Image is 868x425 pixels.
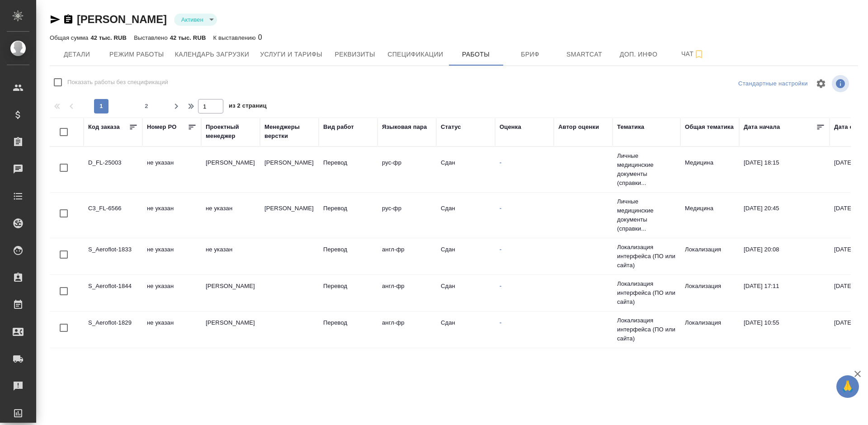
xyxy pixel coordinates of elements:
[500,283,501,289] a: -
[323,245,373,254] p: Перевод
[54,245,73,264] span: Toggle Row Selected
[736,77,810,91] div: split button
[323,123,354,132] div: Вид работ
[139,102,154,111] span: 2
[147,123,176,132] div: Номер PO
[201,314,260,345] td: [PERSON_NAME]
[836,375,859,398] button: 🙏
[139,99,154,113] button: 2
[436,350,495,382] td: Сдан
[617,243,676,270] p: Локализация интерфейса (ПО или сайта)
[739,241,830,272] td: [DATE] 20:08
[54,318,73,337] span: Toggle Row Selected
[84,277,142,309] td: S_Aeroflot-1844
[436,199,495,231] td: Сдан
[323,318,373,327] p: Перевод
[201,277,260,309] td: [PERSON_NAME]
[109,49,164,60] span: Режим работы
[436,241,495,272] td: Сдан
[840,377,855,396] span: 🙏
[134,34,170,41] p: Выставлено
[377,277,436,309] td: англ-фр
[90,34,127,41] p: 42 тыс. RUB
[680,241,739,272] td: Локализация
[142,154,201,185] td: не указан
[54,158,73,177] span: Toggle Row Selected
[142,350,201,382] td: не указан
[739,350,830,382] td: [DATE] 11:28
[382,123,427,132] div: Языковая пара
[693,49,704,60] svg: Подписаться
[617,151,676,188] p: Личные медицинские документы (справки...
[441,123,461,132] div: Статус
[142,277,201,309] td: не указан
[617,49,660,60] span: Доп. инфо
[377,154,436,185] td: рус-фр
[739,314,830,345] td: [DATE] 10:55
[500,205,501,212] a: -
[739,277,830,309] td: [DATE] 17:11
[500,246,501,253] a: -
[436,314,495,345] td: Сдан
[142,314,201,345] td: не указан
[832,75,851,92] span: Посмотреть информацию
[563,49,606,60] span: Smartcat
[810,73,832,94] span: Настроить таблицу
[500,123,521,132] div: Оценка
[617,316,676,343] p: Локализация интерфейса (ПО или сайта)
[201,350,260,382] td: [PERSON_NAME]
[680,277,739,309] td: Локализация
[175,49,250,60] span: Календарь загрузки
[323,204,373,213] p: Перевод
[680,199,739,231] td: Медицина
[436,154,495,185] td: Сдан
[377,314,436,345] td: англ-фр
[55,49,99,60] span: Детали
[213,32,262,43] div: 0
[179,16,206,24] button: Активен
[84,154,142,185] td: D_FL-25003
[142,199,201,231] td: не указан
[377,350,436,382] td: англ-фр
[77,13,167,25] a: [PERSON_NAME]
[260,199,319,231] td: [PERSON_NAME]
[50,34,90,41] p: Общая сумма
[617,197,676,233] p: Личные медицинские документы (справки...
[67,78,168,87] span: Показать работы без спецификаций
[201,199,260,231] td: не указан
[617,123,644,132] div: Тематика
[201,241,260,272] td: не указан
[680,350,739,382] td: Локализация
[617,279,676,307] p: Локализация интерфейса (ПО или сайта)
[54,282,73,301] span: Toggle Row Selected
[387,49,443,60] span: Спецификации
[744,123,780,132] div: Дата начала
[685,123,734,132] div: Общая тематика
[323,282,373,291] p: Перевод
[264,123,314,141] div: Менеджеры верстки
[739,154,830,185] td: [DATE] 18:15
[436,277,495,309] td: Сдан
[680,314,739,345] td: Локализация
[834,123,867,132] div: Дата сдачи
[377,199,436,231] td: рус-фр
[84,241,142,272] td: S_Aeroflot-1833
[680,154,739,185] td: Медицина
[170,34,206,41] p: 42 тыс. RUB
[377,241,436,272] td: англ-фр
[333,49,377,60] span: Реквизиты
[84,314,142,345] td: S_Aeroflot-1829
[558,123,599,132] div: Автор оценки
[50,14,61,25] button: Скопировать ссылку для ЯМессенджера
[63,14,74,25] button: Скопировать ссылку
[206,123,255,141] div: Проектный менеджер
[500,319,501,326] a: -
[84,199,142,231] td: C3_FL-6566
[84,350,142,382] td: S_Aeroflot-1814
[500,159,501,166] a: -
[323,158,373,167] p: Перевод
[174,14,217,26] div: Активен
[201,154,260,185] td: [PERSON_NAME]
[509,49,552,60] span: Бриф
[229,100,267,113] span: из 2 страниц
